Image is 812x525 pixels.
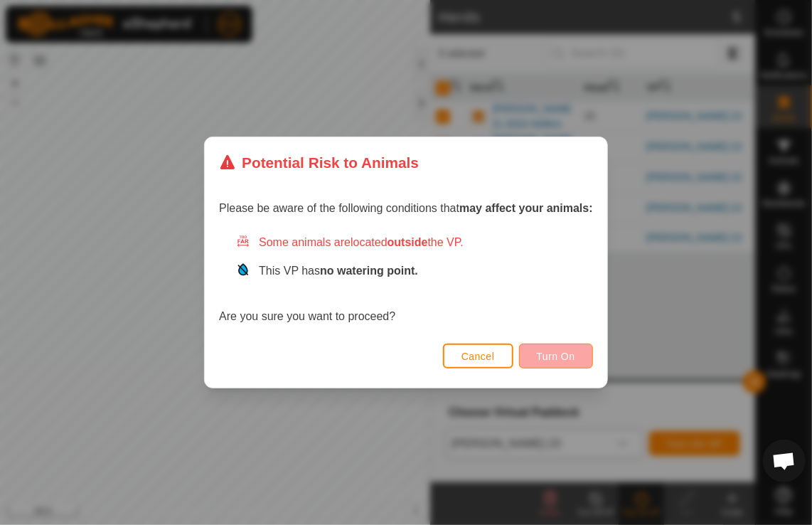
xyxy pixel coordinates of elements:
[519,344,593,368] button: Turn On
[236,234,593,251] div: Some animals are
[219,234,593,325] div: Are you sure you want to proceed?
[388,236,428,248] strong: outside
[459,202,593,214] strong: may affect your animals:
[537,351,575,362] span: Turn On
[259,265,418,277] span: This VP has
[443,344,513,368] button: Cancel
[461,351,495,362] span: Cancel
[219,202,593,214] span: Please be aware of the following conditions that
[320,265,418,277] strong: no watering point.
[351,236,464,248] span: located the VP.
[763,440,806,482] a: Open chat
[219,152,419,174] div: Potential Risk to Animals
